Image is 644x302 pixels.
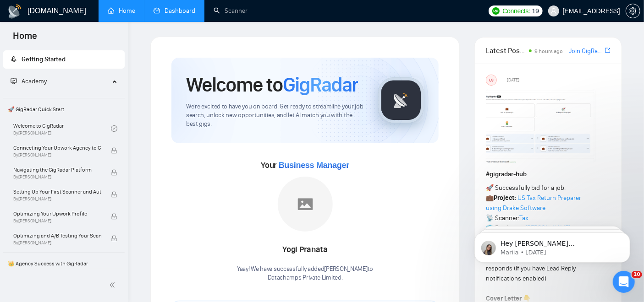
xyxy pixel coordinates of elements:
img: gigradar-logo.png [378,77,424,123]
span: lock [111,191,117,198]
a: homeHome [108,7,135,15]
span: 10 [632,271,642,278]
button: setting [626,4,640,18]
div: Yaay! We have successfully added [PERSON_NAME] to [237,265,373,282]
span: By [PERSON_NAME] [13,240,101,246]
span: Academy [22,77,47,85]
img: F09354QB7SM-image.png [486,89,596,162]
span: Getting Started [22,55,66,63]
span: Optimizing and A/B Testing Your Scanner for Better Results [13,231,101,240]
h1: Welcome to [186,72,358,97]
span: Connects: [502,6,530,16]
span: fund-projection-screen [11,78,17,84]
a: export [605,46,611,55]
a: US Tax Return Preparer using Drake Software [486,194,581,212]
a: dashboardDashboard [154,7,195,15]
span: user [550,8,557,14]
span: Setting Up Your First Scanner and Auto-Bidder [13,187,101,196]
span: rocket [11,56,17,62]
span: Academy [11,77,47,85]
span: Home [6,29,44,49]
span: [DATE] [507,76,519,84]
span: Your [261,160,349,170]
iframe: Intercom live chat [613,271,635,293]
a: setting [626,7,640,15]
span: Latest Posts from the GigRadar Community [486,45,526,56]
span: lock [111,213,117,220]
span: lock [111,169,117,176]
span: Business Manager [279,161,349,170]
iframe: Intercom notifications message [461,213,644,277]
span: By [PERSON_NAME] [13,196,101,202]
a: searchScanner [214,7,248,15]
span: export [605,47,611,54]
p: Datachamps Private Limited . [237,274,373,282]
span: By [PERSON_NAME] [13,152,101,158]
div: US [486,75,496,85]
span: GigRadar [283,72,358,97]
img: upwork-logo.png [492,7,500,15]
span: setting [626,7,640,15]
img: placeholder.png [278,177,333,232]
div: Yogi Pranata [237,242,373,258]
span: double-left [109,280,118,290]
span: Optimizing Your Upwork Profile [13,209,101,218]
img: logo [7,4,22,19]
span: By [PERSON_NAME] [13,218,101,224]
span: Connecting Your Upwork Agency to GigRadar [13,143,101,152]
span: By [PERSON_NAME] [13,174,101,180]
span: Navigating the GigRadar Platform [13,165,101,174]
span: 👑 Agency Success with GigRadar [4,254,124,273]
strong: Project: [494,194,516,202]
a: Join GigRadar Slack Community [569,46,603,56]
span: 9 hours ago [534,48,563,54]
li: Getting Started [3,50,125,69]
a: Welcome to GigRadarBy[PERSON_NAME] [13,119,111,139]
span: 19 [532,6,539,16]
span: 🚀 GigRadar Quick Start [4,100,124,119]
span: check-circle [111,125,117,132]
h1: # gigradar-hub [486,169,611,179]
span: We're excited to have you on board. Get ready to streamline your job search, unlock new opportuni... [186,102,363,129]
span: lock [111,235,117,242]
span: lock [111,147,117,154]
